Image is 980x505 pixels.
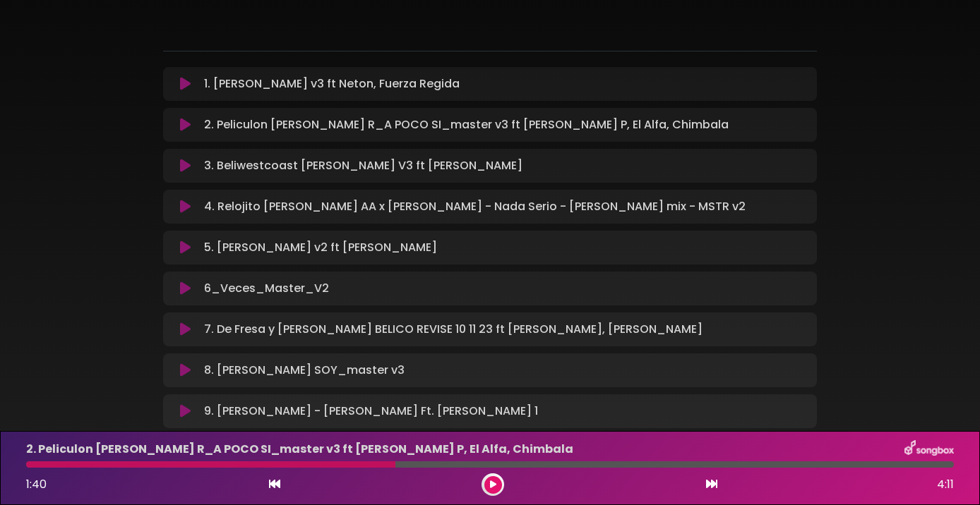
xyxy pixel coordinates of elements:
p: 8. [PERSON_NAME] SOY_master v3 [204,362,405,379]
p: 5. [PERSON_NAME] v2 ft [PERSON_NAME] [204,239,437,256]
span: 4:11 [937,476,954,493]
span: 1:40 [26,476,47,492]
img: songbox-logo-white.png [904,440,954,458]
p: 9. [PERSON_NAME] - [PERSON_NAME] Ft. [PERSON_NAME] 1 [204,403,538,420]
p: 4. Relojito [PERSON_NAME] AA x [PERSON_NAME] - Nada Serio - [PERSON_NAME] mix - MSTR v2 [204,198,746,215]
p: 3. Beliwestcoast [PERSON_NAME] V3 ft [PERSON_NAME] [204,157,522,174]
p: 2. Peliculon [PERSON_NAME] R_A POCO SI_master v3 ft [PERSON_NAME] P, El Alfa, Chimbala [204,116,729,133]
p: 6_Veces_Master_V2 [204,280,329,297]
p: 7. De Fresa y [PERSON_NAME] BELICO REVISE 10 11 23 ft [PERSON_NAME], [PERSON_NAME] [204,321,703,338]
p: 1. [PERSON_NAME] v3 ft Neton, Fuerza Regida [204,75,460,92]
p: 2. Peliculon [PERSON_NAME] R_A POCO SI_master v3 ft [PERSON_NAME] P, El Alfa, Chimbala [26,441,573,458]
